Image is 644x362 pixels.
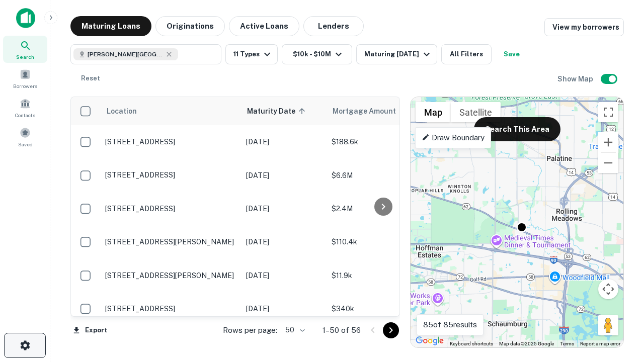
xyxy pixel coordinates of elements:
span: Map data ©2025 Google [499,341,554,346]
button: Search This Area [474,117,560,141]
div: 0 0 [411,97,623,347]
span: Saved [18,140,33,148]
button: Toggle fullscreen view [598,102,618,122]
a: Borrowers [3,65,47,92]
button: Maturing [DATE] [356,44,437,64]
button: Show street map [416,102,451,122]
p: [STREET_ADDRESS] [105,204,236,213]
p: $188.6k [332,136,432,147]
button: Zoom in [598,132,618,152]
div: 50 [281,323,306,337]
span: Mortgage Amount [333,105,409,117]
p: 85 of 85 results [423,319,477,331]
button: Active Loans [229,16,299,36]
th: Mortgage Amount [327,97,437,125]
span: Location [106,105,137,117]
iframe: Chat Widget [594,282,644,330]
img: capitalize-icon.png [16,8,35,28]
a: Terms (opens in new tab) [560,341,574,346]
span: Search [16,53,34,61]
p: [STREET_ADDRESS] [105,304,236,313]
span: Contacts [15,111,35,119]
th: Maturity Date [241,97,327,125]
button: $10k - $10M [282,44,352,64]
p: [DATE] [246,303,321,314]
p: [STREET_ADDRESS] [105,170,236,179]
div: Maturing [DATE] [364,48,433,60]
p: [DATE] [246,170,321,181]
p: $340k [332,303,432,314]
h6: Show Map [557,73,595,84]
p: [DATE] [246,236,321,247]
button: Reset [74,68,107,88]
button: All Filters [441,44,492,64]
button: Maturing Loans [70,16,151,36]
th: Location [100,97,241,125]
button: 11 Types [225,44,278,64]
button: Originations [155,16,225,36]
a: Search [3,36,47,63]
span: [PERSON_NAME][GEOGRAPHIC_DATA], [GEOGRAPHIC_DATA] [88,50,163,59]
p: [DATE] [246,136,321,147]
button: Map camera controls [598,279,618,299]
p: $11.9k [332,270,432,281]
p: $110.4k [332,236,432,247]
p: [DATE] [246,203,321,214]
span: Maturity Date [247,105,308,117]
p: $2.4M [332,203,432,214]
a: View my borrowers [544,18,624,36]
p: $6.6M [332,170,432,181]
a: Saved [3,123,47,150]
button: Show satellite imagery [451,102,501,122]
img: Google [413,334,446,347]
a: Contacts [3,94,47,121]
p: 1–50 of 56 [323,324,361,336]
p: Draw Boundary [422,132,485,144]
button: Save your search to get updates of matches that match your search criteria. [496,44,528,64]
button: Zoom out [598,153,618,173]
span: Borrowers [13,82,37,90]
p: [STREET_ADDRESS][PERSON_NAME] [105,271,236,280]
button: Export [70,323,110,338]
p: Rows per page: [223,324,277,336]
p: [DATE] [246,270,321,281]
button: Lenders [303,16,364,36]
a: Open this area in Google Maps (opens a new window) [413,334,446,347]
button: Go to next page [383,322,399,338]
p: [STREET_ADDRESS][PERSON_NAME] [105,237,236,246]
button: Keyboard shortcuts [450,340,493,347]
a: Report a map error [580,341,620,346]
p: [STREET_ADDRESS] [105,137,236,146]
